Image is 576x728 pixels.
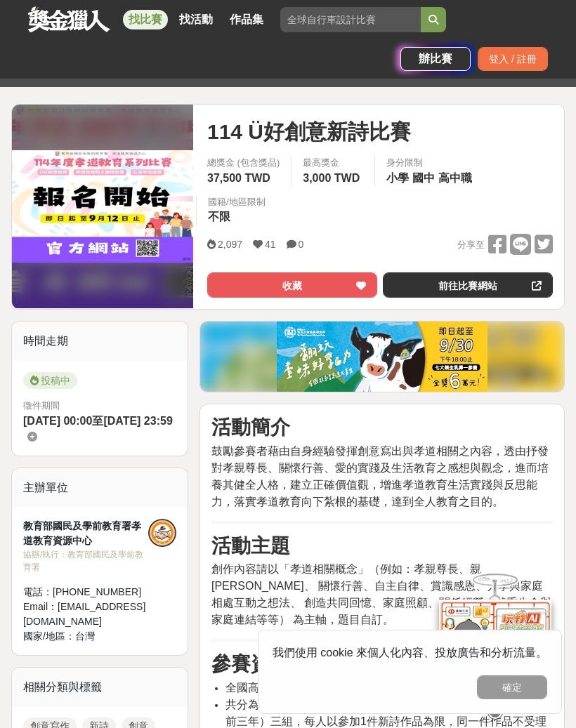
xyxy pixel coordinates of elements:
[208,211,230,223] span: 不限
[211,535,290,557] strong: 活動主題
[273,647,547,658] span: 我們使用 cookie 來個人化內容、投放廣告和分析流量。
[207,116,411,147] span: 114 Ü好創意新詩比賽
[211,653,290,675] strong: 參賽資格
[457,234,485,256] span: 分享至
[23,519,148,548] div: 教育部國民及學前教育署孝道教育資源中心
[12,322,188,361] div: 時間走期
[23,372,77,389] span: 投稿中
[478,47,548,71] div: 登入 / 註冊
[280,7,421,32] input: 全球自行車設計比賽
[211,563,551,626] span: 創作內容請以「孝道相關概念」（例如：孝親尊長、親[PERSON_NAME]、 關懷行善、自主自律、賞識感恩、分享與家庭相處互動之想法、 創造共同回憶、家庭照顧、關係經營、尊重生命與家庭連結等等）...
[12,150,193,262] img: Cover Image
[207,156,280,170] span: 總獎金 (包含獎品)
[23,400,60,411] span: 徵件期間
[12,468,188,508] div: 主辦單位
[174,10,218,29] a: 找活動
[103,415,172,427] span: [DATE] 23:59
[218,239,242,250] span: 2,097
[412,172,435,184] span: 國中
[400,47,471,71] a: 辦比賽
[303,156,363,170] span: 最高獎金
[211,445,549,508] span: 鼓勵參賽者藉由自身經驗發揮創意寫出與孝道相關之內容，透由抒發對孝親尊長、關懷行善、愛的實踐及生活教育之感想與觀念，進而培養其健全人格，建立正確價值觀，增進孝道教育生活實踐與反思能力，落實孝道教育...
[303,172,360,184] span: 3,000 TWD
[207,172,270,184] span: 37,500 TWD
[12,668,188,707] div: 相關分類與標籤
[23,630,75,642] span: 國家/地區：
[386,172,409,184] span: 小學
[386,156,476,170] div: 身分限制
[439,600,551,693] img: d2146d9a-e6f6-4337-9592-8cefde37ba6b.png
[299,239,304,250] span: 0
[207,272,377,298] button: 收藏
[438,172,472,184] span: 高中職
[75,630,95,642] span: 台灣
[224,10,269,29] a: 作品集
[208,195,266,209] div: 國籍/地區限制
[123,10,168,29] a: 找比賽
[92,415,103,427] span: 至
[383,272,553,298] a: 前往比賽網站
[477,675,547,699] button: 確定
[23,415,92,427] span: [DATE] 00:00
[225,682,529,694] span: 全國高級中等以下學校在學學生、非學校型態實驗教育學生。
[277,322,487,392] img: 7b6cf212-c677-421d-84b6-9f9188593924.jpg
[23,585,148,600] div: 電話： [PHONE_NUMBER]
[265,239,276,250] span: 41
[211,416,290,438] strong: 活動簡介
[23,600,148,629] div: Email： [EMAIL_ADDRESS][DOMAIN_NAME]
[23,548,148,574] div: 協辦/執行： 教育部國民及學前教育署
